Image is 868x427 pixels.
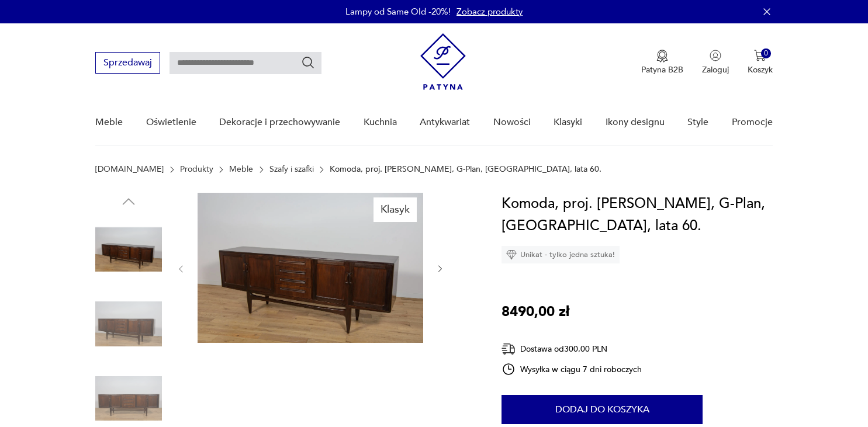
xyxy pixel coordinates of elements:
[502,342,642,356] div: Dostawa od 300,00 PLN
[95,291,162,357] img: Zdjęcie produktu Komoda, proj. V. Wilkins, G-Plan, Wielka Brytania, lata 60.
[198,193,423,343] img: Zdjęcie produktu Komoda, proj. V. Wilkins, G-Plan, Wielka Brytania, lata 60.
[502,193,772,237] h1: Komoda, proj. [PERSON_NAME], G-Plan, [GEOGRAPHIC_DATA], lata 60.
[656,50,668,63] img: Ikona medalu
[710,50,721,61] img: Ikonka użytkownika
[95,165,164,174] a: [DOMAIN_NAME]
[506,249,517,260] img: Ikona diamentu
[269,165,314,174] a: Szafy i szafki
[502,395,703,424] button: Dodaj do koszyka
[330,165,601,174] p: Komoda, proj. [PERSON_NAME], G-Plan, [GEOGRAPHIC_DATA], lata 60.
[606,100,665,145] a: Ikony designu
[95,100,123,145] a: Meble
[502,362,642,376] div: Wysyłka w ciągu 7 dni roboczych
[219,100,340,145] a: Dekoracje i przechowywanie
[502,301,569,323] p: 8490,00 zł
[229,165,253,174] a: Meble
[702,50,729,75] button: Zaloguj
[95,60,160,68] a: Sprzedawaj
[457,6,523,18] a: Zobacz produkty
[641,50,683,75] button: Patyna B2B
[420,100,470,145] a: Antykwariat
[641,64,683,75] p: Patyna B2B
[180,165,213,174] a: Produkty
[374,197,417,222] div: Klasyk
[502,342,516,356] img: Ikona dostawy
[95,52,160,74] button: Sprzedawaj
[748,64,773,75] p: Koszyk
[748,50,773,75] button: 0Koszyk
[554,100,582,145] a: Klasyki
[687,100,708,145] a: Style
[301,55,315,70] button: Szukaj
[502,246,620,263] div: Unikat - tylko jedna sztuka!
[345,6,451,18] p: Lampy od Same Old -20%!
[146,100,196,145] a: Oświetlenie
[641,50,683,75] a: Ikona medaluPatyna B2B
[732,100,773,145] a: Promocje
[702,64,729,75] p: Zaloguj
[754,50,766,61] img: Ikona koszyka
[420,33,466,90] img: Patyna - sklep z meblami i dekoracjami vintage
[364,100,397,145] a: Kuchnia
[95,216,162,283] img: Zdjęcie produktu Komoda, proj. V. Wilkins, G-Plan, Wielka Brytania, lata 60.
[761,48,771,58] div: 0
[493,100,531,145] a: Nowości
